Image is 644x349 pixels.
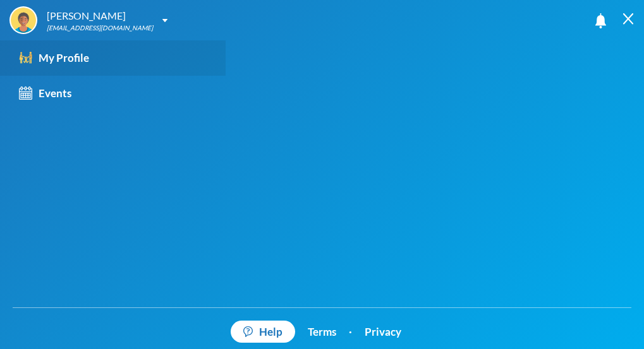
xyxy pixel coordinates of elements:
[19,50,89,66] div: My Profile
[47,8,153,23] div: [PERSON_NAME]
[47,23,153,33] div: [EMAIL_ADDRESS][DOMAIN_NAME]
[365,324,401,340] a: Privacy
[19,85,71,102] div: Events
[231,321,295,343] a: Help
[308,324,336,340] a: Terms
[349,324,352,340] div: ·
[11,8,36,33] img: STUDENT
